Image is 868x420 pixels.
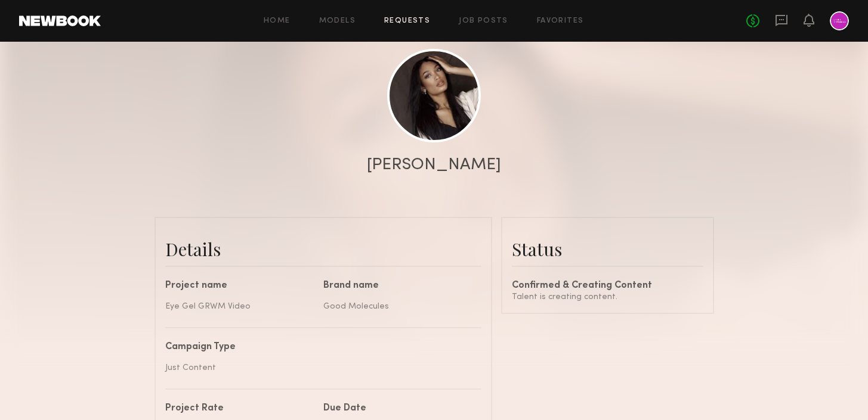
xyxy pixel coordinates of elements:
[165,237,481,261] div: Details
[165,362,472,374] div: Just Content
[384,17,430,25] a: Requests
[323,300,472,313] div: Good Molecules
[367,157,501,173] div: [PERSON_NAME]
[165,404,314,413] div: Project Rate
[323,404,472,413] div: Due Date
[459,17,508,25] a: Job Posts
[537,17,584,25] a: Favorites
[165,281,314,291] div: Project name
[512,237,703,261] div: Status
[264,17,291,25] a: Home
[323,281,472,291] div: Brand name
[165,300,314,313] div: Eye Gel GRWM Video
[512,291,703,303] div: Talent is creating content.
[165,343,472,352] div: Campaign Type
[319,17,356,25] a: Models
[512,281,703,291] div: Confirmed & Creating Content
